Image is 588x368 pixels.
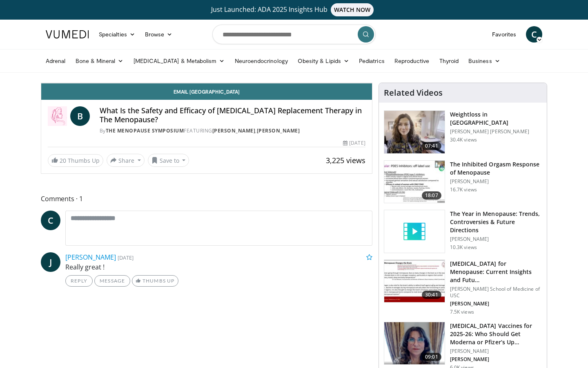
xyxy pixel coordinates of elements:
[48,154,103,167] a: 20 Thumbs Up
[107,154,145,167] button: Share
[450,301,542,307] p: [PERSON_NAME]
[384,111,445,153] img: 9983fed1-7565-45be-8934-aef1103ce6e2.150x105_q85_crop-smart_upscale.jpg
[212,127,256,134] a: [PERSON_NAME]
[422,142,441,150] span: 07:41
[434,53,464,69] a: Thyroid
[422,291,441,299] span: 30:41
[384,160,542,204] a: 18:07 The Inhibited Orgasm Response of Menopause [PERSON_NAME] 16.7K views
[384,110,542,154] a: 07:41 Weightloss in [GEOGRAPHIC_DATA] [PERSON_NAME] [PERSON_NAME] 30.4K views
[230,53,293,69] a: Neuroendocrinology
[450,309,474,315] p: 7.5K views
[41,252,60,272] a: J
[450,128,542,135] p: [PERSON_NAME] [PERSON_NAME]
[47,3,541,16] a: Just Launched: ADA 2025 Insights HubWATCH NOW
[94,26,140,43] a: Specialties
[41,193,372,204] span: Comments 1
[463,53,505,69] a: Business
[106,127,184,134] a: The Menopause Symposium
[70,106,90,126] a: B
[450,286,542,299] p: [PERSON_NAME] School of Medicine of USC
[100,127,365,135] div: By FEATURING ,
[450,236,542,242] p: [PERSON_NAME]
[487,26,521,43] a: Favorites
[65,275,93,287] a: Reply
[450,322,542,346] h3: [MEDICAL_DATA] Vaccines for 2025-26: Who Should Get Moderna or Pfizer’s Up…
[100,106,365,124] h4: What Is the Safety and Efficacy of [MEDICAL_DATA] Replacement Therapy in The Menopause?
[326,155,365,165] span: 3,225 views
[422,353,441,361] span: 09:01
[384,322,445,365] img: 4e370bb1-17f0-4657-a42f-9b995da70d2f.png.150x105_q85_crop-smart_upscale.png
[129,53,230,69] a: [MEDICAL_DATA] & Metabolism
[390,53,434,69] a: Reproductive
[450,186,477,193] p: 16.7K views
[94,275,130,287] a: Message
[384,260,445,303] img: 47271b8a-94f4-49c8-b914-2a3d3af03a9e.150x105_q85_crop-smart_upscale.jpg
[450,160,542,177] h3: The Inhibited Orgasm Response of Menopause
[450,244,477,251] p: 10.3K views
[422,191,441,200] span: 18:07
[212,25,376,44] input: Search topics, interventions
[450,348,542,355] p: [PERSON_NAME]
[343,139,365,147] div: [DATE]
[132,275,178,287] a: Thumbs Up
[384,260,542,315] a: 30:41 [MEDICAL_DATA] for Menopause: Current Insights and Futu… [PERSON_NAME] School of Medicine o...
[384,210,445,253] img: video_placeholder_short.svg
[60,157,66,164] span: 20
[450,260,542,284] h3: [MEDICAL_DATA] for Menopause: Current Insights and Futu…
[257,127,300,134] a: [PERSON_NAME]
[46,30,89,38] img: VuMedi Logo
[384,88,443,98] h4: Related Videos
[48,106,67,126] img: The Menopause Symposium
[331,3,374,16] span: WATCH NOW
[65,253,116,262] a: [PERSON_NAME]
[140,26,178,43] a: Browse
[384,161,445,203] img: 283c0f17-5e2d-42ba-a87c-168d447cdba4.150x105_q85_crop-smart_upscale.jpg
[293,53,354,69] a: Obesity & Lipids
[41,53,71,69] a: Adrenal
[450,356,542,363] p: [PERSON_NAME]
[354,53,390,69] a: Pediatrics
[148,154,189,167] button: Save to
[65,262,372,272] p: Really great !
[41,211,60,230] a: C
[450,178,542,185] p: [PERSON_NAME]
[41,83,372,100] a: Email [GEOGRAPHIC_DATA]
[450,110,542,127] h3: Weightloss in [GEOGRAPHIC_DATA]
[384,210,542,253] a: The Year in Menopause: Trends, Controversies & Future Directions [PERSON_NAME] 10.3K views
[450,137,477,143] p: 30.4K views
[71,53,129,69] a: Bone & Mineral
[526,26,542,43] a: C
[118,254,134,261] small: [DATE]
[450,210,542,234] h3: The Year in Menopause: Trends, Controversies & Future Directions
